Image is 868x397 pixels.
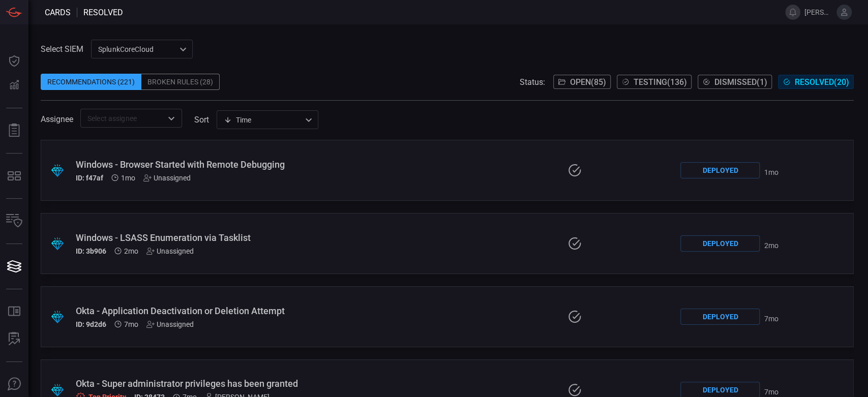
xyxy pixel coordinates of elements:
[778,75,854,89] button: Resolved(20)
[2,372,26,396] button: Ask Us A Question
[76,306,327,316] div: Okta - Application Deactivation or Deletion Attempt
[634,77,687,87] span: Testing ( 136 )
[124,320,138,328] span: Jan 27, 2025 5:18 AM
[124,247,138,255] span: Jun 23, 2025 2:19 AM
[680,162,760,178] div: Deployed
[764,388,778,396] span: Jan 28, 2025 4:46 PM
[76,247,106,255] h5: ID: 3b906
[41,74,141,90] div: Recommendations (221)
[76,232,327,243] div: Windows - LSASS Enumeration via Tasklist
[764,168,778,176] span: Jul 07, 2025 11:48 AM
[520,77,545,87] span: Status:
[224,115,302,125] div: Time
[76,320,106,328] h5: ID: 9d2d6
[570,77,606,87] span: Open ( 85 )
[680,309,760,325] div: Deployed
[2,73,26,98] button: Detections
[164,111,178,126] button: Open
[83,112,162,125] input: Select assignee
[143,174,191,182] div: Unassigned
[680,235,760,252] div: Deployed
[83,8,123,17] span: resolved
[41,44,83,54] label: Select SIEM
[764,241,778,250] span: Jun 24, 2025 9:39 AM
[617,75,692,89] button: Testing(136)
[146,320,194,328] div: Unassigned
[714,77,767,87] span: Dismissed ( 1 )
[41,114,73,124] span: Assignee
[2,164,26,188] button: MITRE - Detection Posture
[2,118,26,143] button: Reports
[553,75,611,89] button: Open(85)
[2,254,26,279] button: Cards
[795,77,849,87] span: Resolved ( 20 )
[2,49,26,73] button: Dashboard
[98,44,176,54] p: SplunkCoreCloud
[121,174,135,182] span: Jul 07, 2025 1:28 AM
[76,159,327,170] div: Windows - Browser Started with Remote Debugging
[146,247,194,255] div: Unassigned
[764,315,778,323] span: Jan 29, 2025 2:13 PM
[45,8,71,17] span: Cards
[141,74,220,90] div: Broken Rules (28)
[194,115,209,125] label: sort
[2,209,26,233] button: Inventory
[2,327,26,351] button: ALERT ANALYSIS
[76,378,327,389] div: Okta - Super administrator privileges has been granted
[2,299,26,324] button: Rule Catalog
[804,8,832,16] span: [PERSON_NAME][EMAIL_ADDRESS][PERSON_NAME][DOMAIN_NAME]
[698,75,772,89] button: Dismissed(1)
[76,174,103,182] h5: ID: f47af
